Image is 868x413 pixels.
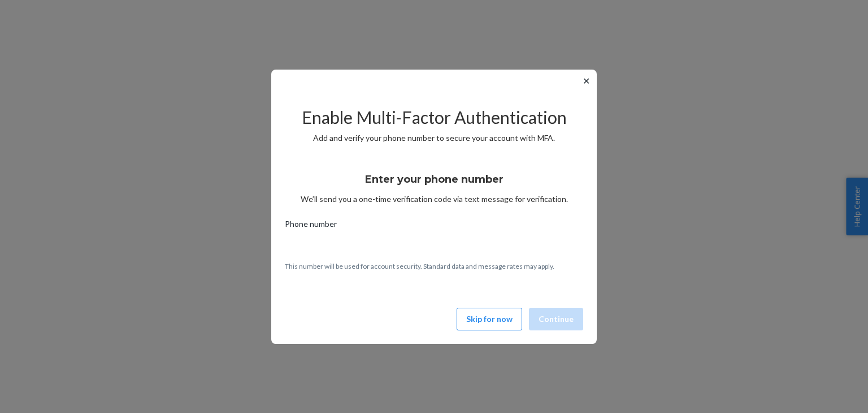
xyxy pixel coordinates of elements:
[285,132,583,144] p: Add and verify your phone number to secure your account with MFA.
[285,108,583,127] h2: Enable Multi-Factor Authentication
[285,261,583,271] p: This number will be used for account security. Standard data and message rates may apply.
[457,308,522,330] button: Skip for now
[365,172,504,187] h3: Enter your phone number
[285,163,583,205] div: We’ll send you a one-time verification code via text message for verification.
[580,74,592,88] button: ✕
[285,218,337,234] span: Phone number
[529,308,583,330] button: Continue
